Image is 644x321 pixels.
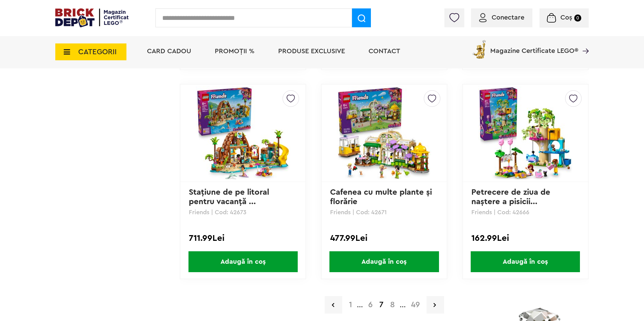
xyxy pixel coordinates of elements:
span: Adaugă în coș [188,251,298,272]
a: 8 [387,301,398,309]
a: Pagina urmatoare [427,296,444,314]
strong: 7 [376,301,387,309]
span: Magazine Certificate LEGO® [490,39,578,54]
img: Staţiune de pe litoral pentru vacanţă cu familia [196,86,290,180]
a: Conectare [479,14,524,21]
div: 711.99Lei [189,234,297,243]
a: Staţiune de pe litoral pentru vacanţă ... [189,188,271,206]
div: 477.99Lei [330,234,438,243]
span: Conectare [492,14,524,21]
small: 0 [574,14,581,22]
span: ... [398,303,408,308]
a: Adaugă în coș [463,251,588,272]
div: 162.99Lei [471,234,580,243]
a: Card Cadou [147,48,191,55]
span: Coș [560,14,572,21]
a: Pagina precedenta [325,296,342,314]
a: Produse exclusive [278,48,345,55]
a: 1 [346,301,355,309]
img: Cafenea cu multe plante şi florărie [337,86,431,180]
a: Contact [369,48,400,55]
a: Petrecere de ziua de naştere a pisicii... [471,188,553,206]
span: ... [355,303,365,308]
p: Friends | Cod: 42666 [471,209,580,215]
a: Magazine Certificate LEGO® [578,39,589,45]
p: Friends | Cod: 42673 [189,209,297,215]
span: Adaugă în coș [471,251,580,272]
a: Adaugă în coș [180,251,305,272]
span: Adaugă în coș [329,251,439,272]
a: Cafenea cu multe plante şi florărie [330,188,434,206]
span: CATEGORII [78,48,117,56]
a: PROMOȚII % [215,48,255,55]
a: 49 [408,301,423,309]
p: Friends | Cod: 42671 [330,209,438,215]
a: 6 [365,301,376,309]
img: Petrecere de ziua de naştere a pisicii şi căsuţă în copac [478,86,573,180]
a: Adaugă în coș [322,251,447,272]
